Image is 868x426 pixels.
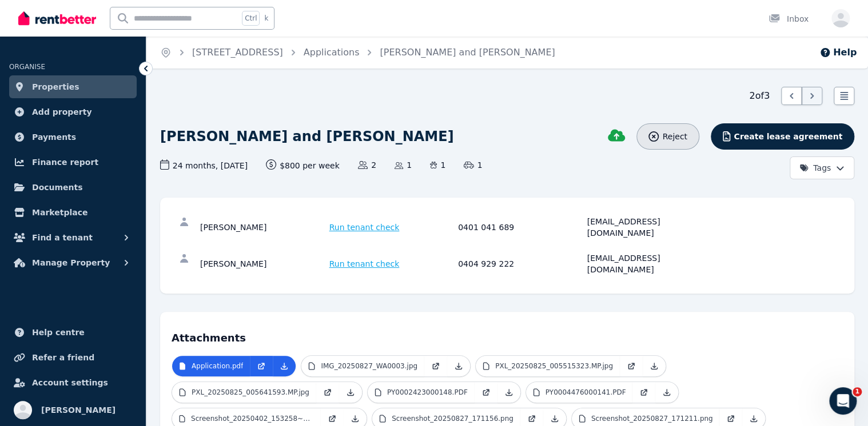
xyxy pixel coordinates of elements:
[734,131,842,142] span: Create lease agreement
[250,356,273,376] a: Open in new Tab
[32,130,76,144] span: Payments
[9,126,137,148] a: Payments
[192,361,243,371] p: Application.pdf
[620,356,643,376] a: Open in new Tab
[32,155,98,169] span: Finance report
[172,356,250,376] a: Application.pdf
[546,388,626,397] p: PY0004476000141.PDF
[266,159,340,171] span: $800 per week
[9,251,137,274] button: Manage Property
[146,37,568,69] nav: Breadcrumb
[475,382,497,403] a: Open in new Tab
[587,216,713,239] div: [EMAIL_ADDRESS][DOMAIN_NAME]
[395,159,412,171] span: 1
[18,10,96,27] img: RentBetter
[32,105,92,119] span: Add property
[819,46,857,59] button: Help
[358,159,376,171] span: 2
[587,252,713,275] div: [EMAIL_ADDRESS][DOMAIN_NAME]
[497,382,520,403] a: Download Attachment
[447,356,470,376] a: Download Attachment
[172,382,316,403] a: PXL_20250825_005641593.MP.jpg
[464,159,482,171] span: 1
[424,356,447,376] a: Open in new Tab
[9,346,137,369] a: Refer a friend
[591,414,713,423] p: Screenshot_20250827_171211.png
[9,371,137,394] a: Account settings
[172,323,843,346] h4: Attachments
[368,382,475,403] a: PY0002423000148.PDF
[329,258,400,270] span: Run tenant check
[749,89,770,103] span: 2 of 3
[655,382,678,403] a: Download Attachment
[829,387,857,415] iframe: Intercom live chat
[380,47,555,58] a: [PERSON_NAME] and [PERSON_NAME]
[799,162,831,174] span: Tags
[32,80,79,94] span: Properties
[242,11,260,26] span: Ctrl
[32,256,110,270] span: Manage Property
[160,127,453,146] h1: [PERSON_NAME] and [PERSON_NAME]
[191,414,314,423] p: Screenshot_20250402_153258~3.png
[32,231,93,244] span: Find a tenant
[495,361,613,371] p: PXL_20250825_005515323.MP.jpg
[200,216,326,239] div: [PERSON_NAME]
[769,13,809,25] div: Inbox
[160,159,248,171] span: 24 months , [DATE]
[711,123,854,150] button: Create lease agreement
[9,75,137,98] a: Properties
[9,321,137,344] a: Help centre
[476,356,620,376] a: PXL_20250825_005515323.MP.jpg
[32,325,85,339] span: Help centre
[387,388,468,397] p: PY0002423000148.PDF
[458,252,584,275] div: 0404 929 222
[32,206,87,219] span: Marketplace
[662,131,687,142] span: Reject
[329,222,400,233] span: Run tenant check
[192,388,309,397] p: PXL_20250825_005641593.MP.jpg
[9,63,45,71] span: ORGANISE
[790,156,854,179] button: Tags
[321,361,417,371] p: IMG_20250827_WA0003.jpg
[41,403,116,417] span: [PERSON_NAME]
[9,101,137,123] a: Add property
[9,226,137,249] button: Find a tenant
[9,151,137,174] a: Finance report
[32,376,108,389] span: Account settings
[192,47,283,58] a: [STREET_ADDRESS]
[316,382,339,403] a: Open in new Tab
[32,351,94,364] span: Refer a friend
[430,159,445,171] span: 1
[273,356,296,376] a: Download Attachment
[9,201,137,224] a: Marketplace
[458,216,584,239] div: 0401 041 689
[392,414,513,423] p: Screenshot_20250827_171156.png
[339,382,362,403] a: Download Attachment
[264,14,268,23] span: k
[9,176,137,199] a: Documents
[643,356,666,376] a: Download Attachment
[32,180,83,194] span: Documents
[304,47,360,58] a: Applications
[632,382,655,403] a: Open in new Tab
[853,387,862,396] span: 1
[636,123,699,150] button: Reject
[301,356,424,376] a: IMG_20250827_WA0003.jpg
[526,382,633,403] a: PY0004476000141.PDF
[200,252,326,275] div: [PERSON_NAME]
